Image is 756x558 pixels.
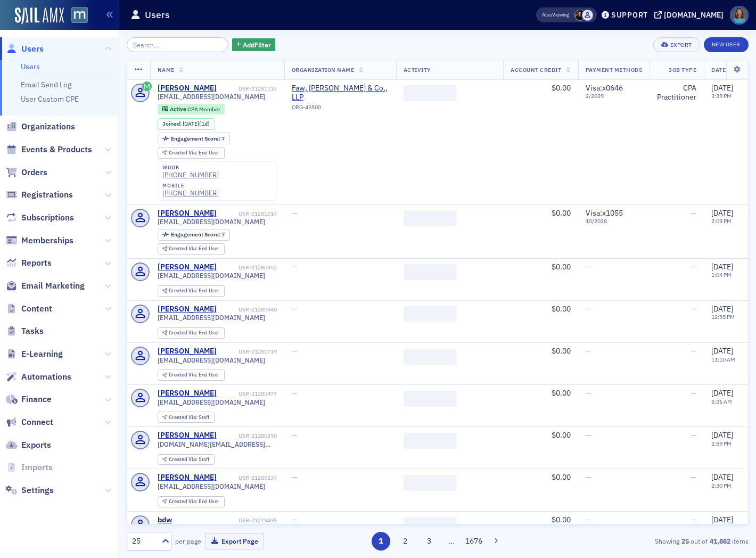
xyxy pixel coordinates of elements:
a: [PERSON_NAME] [158,209,217,218]
a: bdw [158,515,172,525]
a: E-Learning [6,348,63,360]
span: Joined : [162,120,183,127]
a: [PERSON_NAME] [158,305,217,314]
a: Users [21,62,40,71]
span: Organization Name [292,66,355,73]
span: $0.00 [552,262,571,272]
div: USR-21280234 [218,474,277,481]
button: 2 [396,532,414,551]
time: 1:04 PM [711,271,732,278]
a: Settings [6,485,54,496]
span: ‌ [404,85,457,101]
span: [DATE] [183,120,199,127]
div: Joined: 2025-08-21 00:00:00 [158,118,215,130]
div: End User [169,372,219,378]
a: [PERSON_NAME] [158,389,217,398]
a: Registrations [6,189,73,201]
span: Visa : x1055 [586,208,623,218]
span: Engagement Score : [171,135,221,142]
span: Date Created [711,66,753,73]
time: 2:09 PM [711,217,732,225]
div: USR-21280477 [218,390,277,397]
span: Activity [404,66,431,73]
div: Created Via: Staff [158,412,215,423]
span: [EMAIL_ADDRESS][DOMAIN_NAME] [158,356,265,364]
span: $0.00 [552,83,571,93]
span: ‌ [404,210,457,226]
span: [DATE] [711,83,733,93]
h1: Users [145,9,170,21]
a: Connect [6,416,53,428]
div: USR-21281113 [218,85,277,92]
span: Created Via : [169,498,199,505]
time: 2:30 PM [711,482,732,489]
span: Created Via : [169,149,199,156]
span: Active [170,105,187,113]
span: ‌ [404,433,457,449]
a: [PERSON_NAME] [158,262,217,272]
div: USR-21280940 [218,306,277,313]
span: Payment Methods [586,66,643,73]
span: — [292,515,298,524]
span: — [292,430,298,440]
span: Created Via : [169,414,199,421]
div: USR-21280719 [218,348,277,355]
span: $0.00 [552,472,571,482]
span: Name [158,66,175,73]
time: 12:55 PM [711,313,735,321]
span: — [691,515,696,524]
div: 25 [132,536,155,547]
span: Orders [21,167,47,178]
span: Tasks [21,325,44,337]
a: [PHONE_NUMBER] [162,171,219,179]
strong: 25 [679,536,691,546]
time: 11:10 AM [711,356,735,363]
div: USR-21281014 [218,210,277,217]
span: Faw, Casson & Co., LLP [292,84,389,102]
a: Email Marketing [6,280,85,292]
span: Created Via : [169,287,199,294]
span: — [691,262,696,272]
img: SailAMX [71,7,88,23]
a: Orders [6,167,47,178]
span: $0.00 [552,304,571,314]
button: Export [653,37,700,52]
a: Faw, [PERSON_NAME] & Co., LLP [292,84,389,102]
span: [EMAIL_ADDRESS][DOMAIN_NAME] [158,93,265,101]
span: Content [21,303,52,315]
div: USR-21279495 [174,517,277,524]
div: End User [169,150,219,156]
span: Add Filter [243,40,271,50]
span: — [586,515,591,524]
span: Account Credit [511,66,561,73]
img: SailAMX [15,7,64,24]
a: Users [6,43,44,55]
span: ‌ [404,475,457,491]
div: Engagement Score: 7 [158,229,230,241]
div: USR-21280952 [218,264,277,271]
label: per page [175,536,201,546]
span: Visa : x0646 [586,83,623,93]
span: Registrations [21,189,73,201]
time: 8:26 AM [711,398,732,405]
span: [DATE] [711,262,733,272]
span: [DATE] [711,304,733,314]
span: $0.00 [552,430,571,440]
span: [EMAIL_ADDRESS][DOMAIN_NAME] [158,398,265,406]
a: Active CPA Member [162,105,220,112]
span: 10 / 2028 [586,218,643,225]
span: $0.00 [552,388,571,398]
a: Exports [6,439,51,451]
strong: 41,882 [708,536,732,546]
div: mobile [162,183,219,189]
a: View Homepage [64,7,88,25]
span: — [292,208,298,218]
span: — [691,388,696,398]
span: Created Via : [169,371,199,378]
a: [PERSON_NAME] [158,473,217,482]
span: — [292,262,298,272]
a: Memberships [6,235,73,247]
